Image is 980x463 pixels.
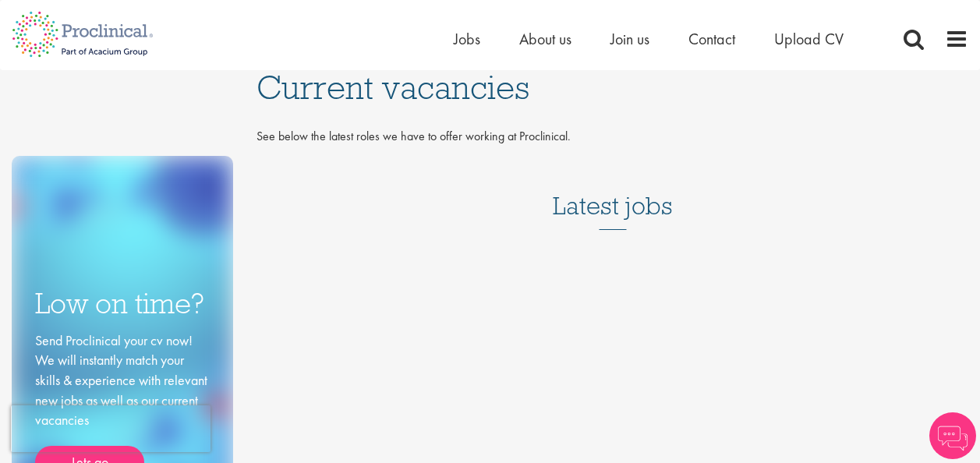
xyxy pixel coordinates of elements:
iframe: reCAPTCHA [11,405,211,452]
h3: Latest jobs [553,154,673,230]
a: Join us [610,29,649,49]
h3: Low on time? [35,288,210,319]
a: About us [519,29,571,49]
span: Current vacancies [256,66,529,108]
a: Jobs [454,29,480,49]
a: Contact [688,29,735,49]
p: See below the latest roles we have to offer working at Proclinical. [256,128,968,146]
a: Upload CV [774,29,844,49]
img: Chatbot [929,412,976,459]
